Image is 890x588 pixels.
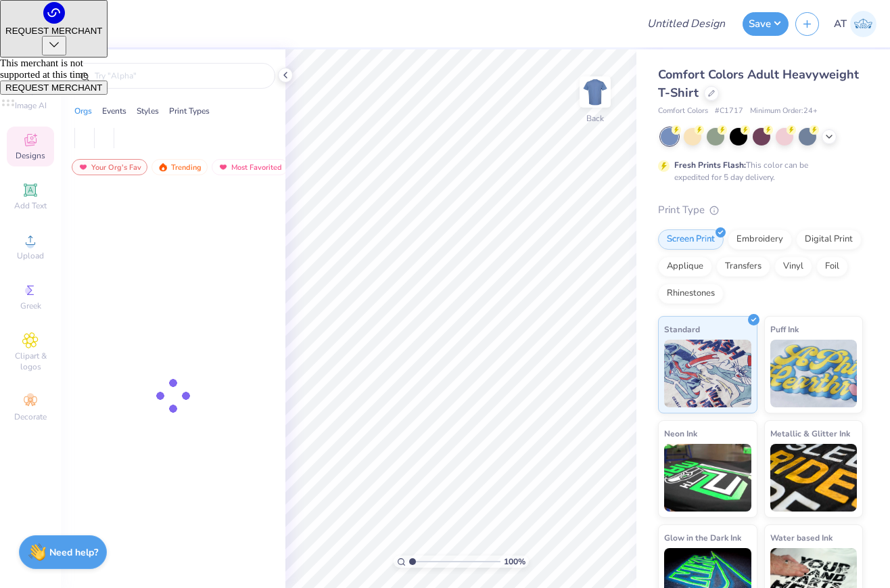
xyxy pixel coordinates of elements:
[14,411,47,422] span: Decorate
[72,159,147,175] div: Your Org's Fav
[16,150,45,161] span: Designs
[20,300,41,311] span: Greek
[17,250,44,261] span: Upload
[586,112,604,125] div: Back
[78,162,89,172] img: most_fav.gif
[658,229,724,250] div: Screen Print
[716,256,770,277] div: Transfers
[504,556,525,568] span: 100 %
[14,200,47,211] span: Add Text
[658,202,863,218] div: Print Type
[796,229,862,250] div: Digital Print
[158,162,168,172] img: trending.gif
[674,159,841,183] div: This color can be expedited for 5 day delivery.
[728,229,792,250] div: Embroidery
[658,256,712,277] div: Applique
[218,162,229,172] img: most_fav.gif
[664,340,751,407] img: Standard
[664,322,700,336] span: Standard
[664,444,751,512] img: Neon Ink
[770,322,799,336] span: Puff Ink
[151,159,208,175] div: Trending
[658,284,724,304] div: Rhinestones
[816,256,848,277] div: Foil
[7,350,54,372] span: Clipart & logos
[770,444,858,512] img: Metallic & Glitter Ink
[674,160,746,171] strong: Fresh Prints Flash:
[664,530,741,545] span: Glow in the Dark Ink
[664,426,697,440] span: Neon Ink
[770,426,850,440] span: Metallic & Glitter Ink
[49,546,98,559] strong: Need help?
[770,340,858,407] img: Puff Ink
[770,530,833,545] span: Water based Ink
[774,256,812,277] div: Vinyl
[212,159,288,175] div: Most Favorited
